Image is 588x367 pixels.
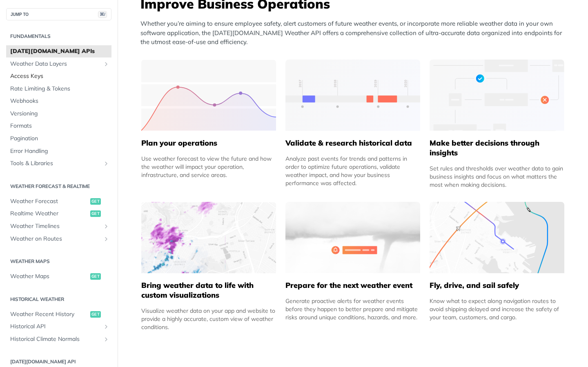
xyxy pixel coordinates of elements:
[98,11,107,18] span: ⌘/
[10,122,109,130] span: Formats
[10,147,109,155] span: Error Handling
[10,210,88,218] span: Realtime Weather
[285,138,420,148] h5: Validate & research historical data
[10,323,101,331] span: Historical API
[6,120,111,132] a: Formats
[6,296,111,303] h2: Historical Weather
[6,133,111,145] a: Pagination
[430,164,564,189] div: Set rules and thresholds over weather data to gain business insights and focus on what matters th...
[90,210,101,217] span: get
[10,335,101,343] span: Historical Climate Normals
[6,33,111,40] h2: Fundamentals
[285,281,420,290] h5: Prepare for the next weather event
[6,233,111,245] a: Weather on RoutesShow subpages for Weather on Routes
[141,307,276,331] div: Visualize weather data on your app and website to provide a highly accurate, custom view of weath...
[10,222,101,230] span: Weather Timelines
[103,160,109,167] button: Show subpages for Tools & Libraries
[6,208,111,220] a: Realtime Weatherget
[6,270,111,283] a: Weather Mapsget
[10,110,109,118] span: Versioning
[103,61,109,67] button: Show subpages for Weather Data Layers
[6,195,111,208] a: Weather Forecastget
[6,83,111,95] a: Rate Limiting & Tokens
[10,72,109,80] span: Access Keys
[285,297,420,321] div: Generate proactive alerts for weather events before they happen to better prepare and mitigate ri...
[6,321,111,333] a: Historical APIShow subpages for Historical API
[10,47,109,55] span: [DATE][DOMAIN_NAME] APIs
[430,297,564,321] div: Know what to expect along navigation routes to avoid shipping delayed and increase the safety of ...
[6,258,111,265] h2: Weather Maps
[6,183,111,190] h2: Weather Forecast & realtime
[6,145,111,157] a: Error Handling
[285,60,420,131] img: 13d7ca0-group-496-2.svg
[6,95,111,107] a: Webhooks
[6,358,111,365] h2: [DATE][DOMAIN_NAME] API
[141,138,276,148] h5: Plan your operations
[6,70,111,82] a: Access Keys
[285,202,420,273] img: 2c0a313-group-496-12x.svg
[10,159,101,168] span: Tools & Libraries
[90,198,101,205] span: get
[103,336,109,343] button: Show subpages for Historical Climate Normals
[103,223,109,230] button: Show subpages for Weather Timelines
[285,155,420,187] div: Analyze past events for trends and patterns in order to optimize future operations, validate weat...
[141,155,276,179] div: Use weather forecast to view the future and how the weather will impact your operation, infrastru...
[10,135,109,143] span: Pagination
[6,308,111,321] a: Weather Recent Historyget
[90,311,101,318] span: get
[6,45,111,57] a: [DATE][DOMAIN_NAME] APIs
[140,19,569,47] p: Whether you’re aiming to ensure employee safety, alert customers of future weather events, or inc...
[430,60,564,131] img: a22d113-group-496-32x.svg
[6,157,111,170] a: Tools & LibrariesShow subpages for Tools & Libraries
[141,60,276,131] img: 39565e8-group-4962x.svg
[10,97,109,105] span: Webhooks
[6,108,111,120] a: Versioning
[6,8,111,20] button: JUMP TO⌘/
[141,202,276,273] img: 4463876-group-4982x.svg
[10,197,88,206] span: Weather Forecast
[103,236,109,242] button: Show subpages for Weather on Routes
[10,272,88,281] span: Weather Maps
[430,138,564,158] h5: Make better decisions through insights
[141,281,276,300] h5: Bring weather data to life with custom visualizations
[6,58,111,70] a: Weather Data LayersShow subpages for Weather Data Layers
[90,273,101,280] span: get
[10,235,101,243] span: Weather on Routes
[10,310,88,318] span: Weather Recent History
[6,333,111,345] a: Historical Climate NormalsShow subpages for Historical Climate Normals
[430,202,564,273] img: 994b3d6-mask-group-32x.svg
[10,85,109,93] span: Rate Limiting & Tokens
[6,220,111,232] a: Weather TimelinesShow subpages for Weather Timelines
[10,60,101,68] span: Weather Data Layers
[103,323,109,330] button: Show subpages for Historical API
[430,281,564,290] h5: Fly, drive, and sail safely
